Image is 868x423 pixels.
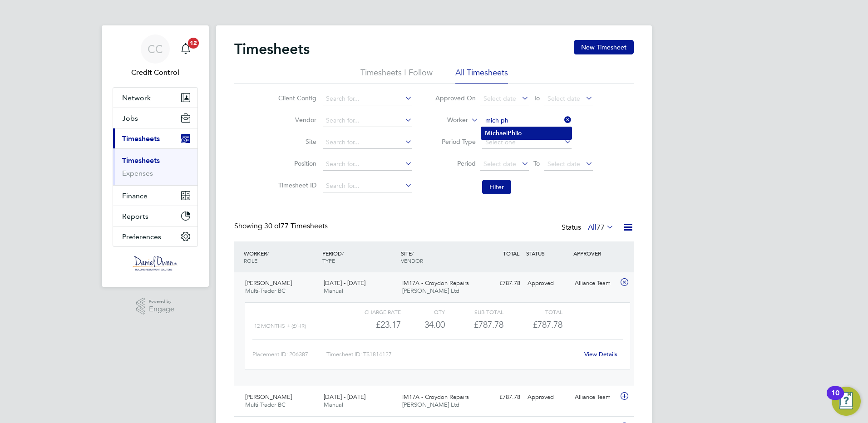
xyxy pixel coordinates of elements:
[531,157,542,169] span: To
[485,129,499,137] b: Mich
[342,317,401,332] div: £23.17
[455,67,508,84] li: All Timesheets
[477,390,524,405] div: £787.78
[324,279,365,287] span: [DATE] - [DATE]
[113,108,197,128] button: Jobs
[113,67,198,78] span: Credit Control
[252,347,326,362] div: Placement ID: 206387
[113,88,197,108] button: Network
[122,169,153,177] a: Expenses
[402,401,459,408] span: [PERSON_NAME] Ltd
[402,287,459,295] span: [PERSON_NAME] Ltd
[401,306,445,317] div: QTY
[342,250,344,257] span: /
[324,401,343,408] span: Manual
[113,226,197,246] button: Preferences
[323,114,412,127] input: Search for...
[831,393,839,405] div: 10
[482,136,572,149] input: Select one
[597,223,605,232] span: 77
[531,92,542,104] span: To
[571,245,618,261] div: APPROVER
[276,181,316,189] label: Timesheet ID
[102,25,209,287] nav: Main navigation
[571,390,618,405] div: Alliance Team
[113,148,197,185] div: Timesheets
[483,160,516,168] span: Select date
[503,306,562,317] div: Total
[360,67,433,84] li: Timesheets I Follow
[342,306,401,317] div: Charge rate
[133,256,178,271] img: danielowen-logo-retina.png
[122,134,160,143] span: Timesheets
[113,256,198,271] a: Go to home page
[427,116,468,125] label: Worker
[245,279,292,287] span: [PERSON_NAME]
[533,319,562,330] span: £787.78
[267,250,269,257] span: /
[244,257,257,264] span: ROLE
[324,393,365,401] span: [DATE] - [DATE]
[574,40,634,54] button: New Timesheet
[245,393,292,401] span: [PERSON_NAME]
[483,94,516,103] span: Select date
[323,136,412,149] input: Search for...
[276,94,316,102] label: Client Config
[547,94,580,103] span: Select date
[242,245,320,269] div: WORKER
[276,138,316,146] label: Site
[412,250,414,257] span: /
[113,34,198,78] a: CCCredit Control
[113,206,197,226] button: Reports
[149,305,174,313] span: Engage
[524,390,571,405] div: Approved
[435,94,476,102] label: Approved On
[323,158,412,171] input: Search for...
[508,129,515,137] b: Ph
[324,287,343,295] span: Manual
[122,192,148,200] span: Finance
[435,138,476,146] label: Period Type
[323,180,412,192] input: Search for...
[234,40,310,58] h2: Timesheets
[264,221,281,231] span: 30 of
[122,232,161,241] span: Preferences
[562,221,616,234] div: Status
[113,128,197,148] button: Timesheets
[322,257,335,264] span: TYPE
[584,350,617,358] a: View Details
[276,116,316,124] label: Vendor
[402,279,469,287] span: IM17A - Croydon Repairs
[326,347,578,362] div: Timesheet ID: TS1814127
[188,38,199,49] span: 12
[136,298,175,315] a: Powered byEngage
[122,156,160,165] a: Timesheets
[149,298,174,305] span: Powered by
[245,287,286,295] span: Multi-Trader BC
[122,212,148,221] span: Reports
[832,387,861,416] button: Open Resource Center, 10 new notifications
[588,223,614,232] label: All
[401,317,445,332] div: 34.00
[445,317,503,332] div: £787.78
[571,276,618,291] div: Alliance Team
[481,127,572,139] li: ael ilo
[524,245,571,261] div: STATUS
[113,186,197,206] button: Finance
[254,323,306,329] span: 12 Months + (£/HR)
[524,276,571,291] div: Approved
[264,221,328,231] span: 77 Timesheets
[547,160,580,168] span: Select date
[177,34,195,64] a: 12
[482,114,572,127] input: Search for...
[435,159,476,167] label: Period
[320,245,399,269] div: PERIOD
[401,257,423,264] span: VENDOR
[482,180,511,194] button: Filter
[148,43,163,55] span: CC
[323,93,412,105] input: Search for...
[399,245,477,269] div: SITE
[445,306,503,317] div: Sub Total
[245,401,286,408] span: Multi-Trader BC
[503,250,519,257] span: TOTAL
